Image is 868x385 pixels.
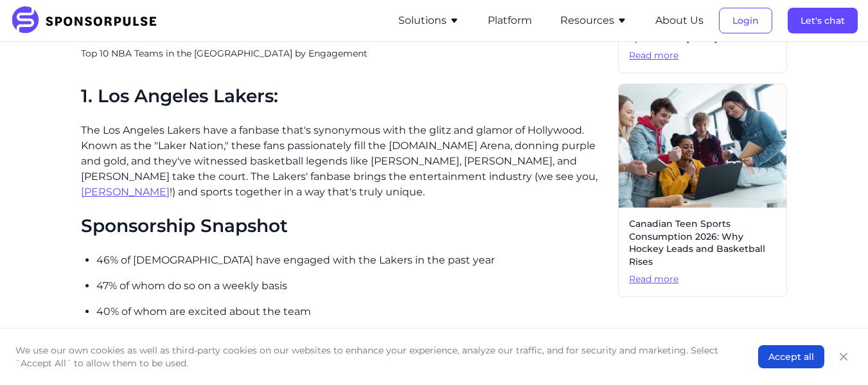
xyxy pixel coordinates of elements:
[560,13,627,28] button: Resources
[788,8,858,33] button: Let's chat
[10,6,166,35] img: SponsorPulse
[655,13,704,28] button: About Us
[629,49,776,62] span: Read more
[96,278,608,294] p: 47% of whom do so on a weekly basis
[398,13,459,28] button: Solutions
[655,15,704,26] a: About Us
[96,253,608,268] p: 46% of [DEMOGRAPHIC_DATA] have engaged with the Lakers in the past year
[719,15,772,26] a: Login
[81,186,170,198] a: [PERSON_NAME]
[81,123,608,200] p: The Los Angeles Lakers have a fanbase that's synonymous with the glitz and glamor of Hollywood. K...
[618,84,787,297] a: Canadian Teen Sports Consumption 2026: Why Hockey Leads and Basketball RisesRead more
[629,273,776,286] span: Read more
[804,323,868,385] iframe: Chat Widget
[81,48,608,60] p: Top 10 NBA Teams in the [GEOGRAPHIC_DATA] by Engagement
[719,8,772,33] button: Login
[758,345,824,368] button: Accept all
[619,84,786,208] img: Getty images courtesy of Unsplash
[629,218,776,268] span: Canadian Teen Sports Consumption 2026: Why Hockey Leads and Basketball Rises
[788,15,858,26] a: Let's chat
[488,13,532,28] button: Platform
[15,344,732,370] p: We use our own cookies as well as third-party cookies on our websites to enhance your experience,...
[96,304,608,319] p: 40% of whom are excited about the team
[81,85,608,107] h2: 1. Los Angeles Lakers:
[81,215,608,237] h2: Sponsorship Snapshot
[488,15,532,26] a: Platform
